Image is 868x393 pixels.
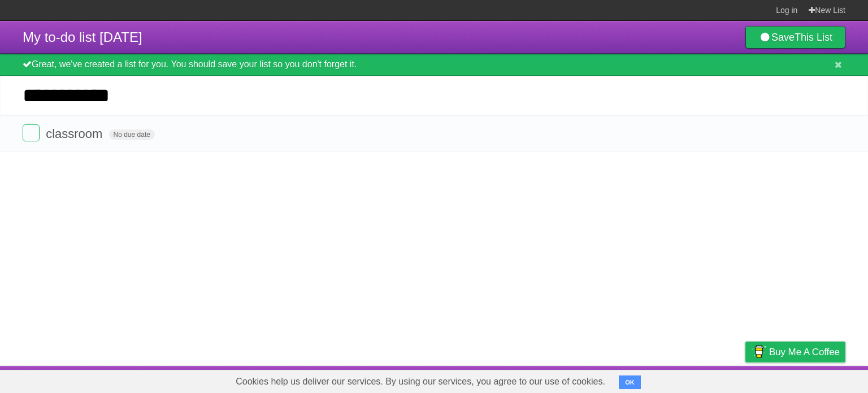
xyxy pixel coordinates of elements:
b: This List [795,32,832,43]
button: OK [619,375,641,389]
a: Suggest a feature [774,369,845,390]
span: My to-do list [DATE] [23,29,142,45]
span: classroom [46,127,105,141]
a: Developers [632,369,678,390]
a: About [595,369,619,390]
a: Terms [692,369,717,390]
img: Buy me a coffee [751,342,766,361]
a: SaveThis List [745,26,845,49]
a: Privacy [731,369,760,390]
label: Done [23,124,40,141]
span: No due date [109,129,155,140]
span: Buy me a coffee [769,342,840,362]
a: Buy me a coffee [745,342,845,362]
span: Cookies help us deliver our services. By using our services, you agree to our use of cookies. [224,370,617,393]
